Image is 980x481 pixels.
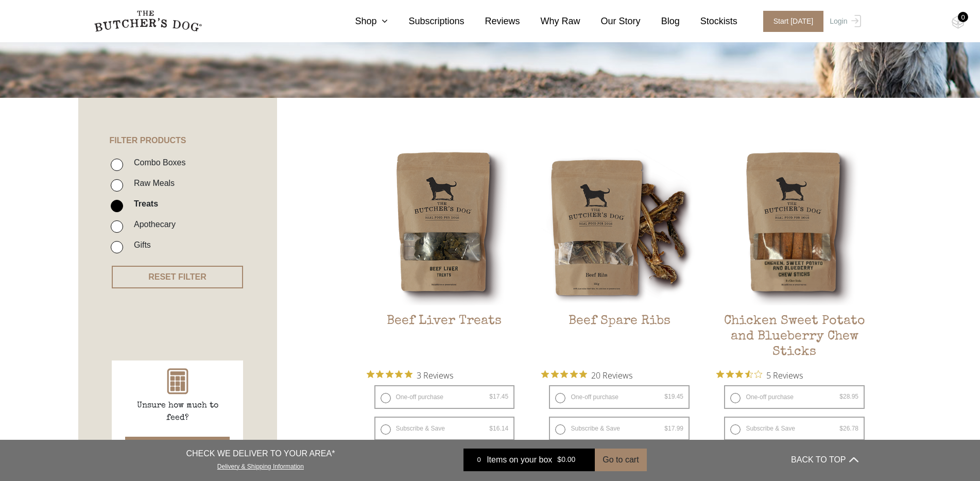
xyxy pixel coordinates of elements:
[463,449,595,471] a: 0 Items on your box $0.00
[827,11,861,32] a: Login
[367,149,523,305] img: Beef Liver Treats
[489,393,493,400] span: $
[489,425,508,432] bdi: 16.14
[541,367,632,383] button: Rated 4.9 out of 5 stars from 20 reviews. Jump to reviews.
[664,393,683,400] bdi: 19.45
[753,11,828,32] a: Start [DATE]
[591,367,632,383] span: 20 Reviews
[367,149,523,362] a: Beef Liver TreatsBeef Liver Treats
[839,393,858,400] bdi: 28.95
[664,425,668,432] span: $
[465,14,520,28] a: Reviews
[489,393,508,400] bdi: 17.45
[129,156,186,169] label: Combo Boxes
[471,455,487,465] div: 0
[716,149,872,305] img: Chicken Sweet Potato and Blueberry Chew Sticks
[549,417,690,440] label: Subscribe & Save
[952,15,965,29] img: TBD_Cart-Empty.png
[664,425,683,432] bdi: 17.99
[367,367,453,383] button: Rated 5 out of 5 stars from 3 reviews. Jump to reviews.
[417,367,453,383] span: 3 Reviews
[549,385,690,409] label: One-off purchase
[388,14,464,28] a: Subscriptions
[520,14,580,28] a: Why Raw
[595,449,646,471] button: Go to cart
[716,314,872,362] h2: Chicken Sweet Potato and Blueberry Chew Sticks
[129,217,176,231] label: Apothecary
[489,425,493,432] span: $
[839,393,843,400] span: $
[724,385,865,409] label: One-off purchase
[78,98,277,145] h4: FILTER PRODUCTS
[217,460,304,470] a: Delivery & Shipping Information
[541,314,697,362] h2: Beef Spare Ribs
[374,417,515,440] label: Subscribe & Save
[367,314,523,362] h2: Beef Liver Treats
[126,400,229,424] p: Unsure how much to feed?
[724,417,865,440] label: Subscribe & Save
[791,448,858,472] button: BACK TO TOP
[334,14,388,28] a: Shop
[129,176,175,190] label: Raw Meals
[680,14,737,28] a: Stockists
[580,14,641,28] a: Our Story
[541,149,697,305] img: Beef Spare Ribs
[716,149,872,362] a: Chicken Sweet Potato and Blueberry Chew SticksChicken Sweet Potato and Blueberry Chew Sticks
[129,197,158,211] label: Treats
[487,454,552,466] span: Items on your box
[125,437,230,459] button: Food Calculator
[557,456,575,464] bdi: 0.00
[112,266,243,288] button: RESET FILTER
[839,425,858,432] bdi: 26.78
[186,448,335,460] p: CHECK WE DELIVER TO YOUR AREA*
[716,367,803,383] button: Rated 3.4 out of 5 stars from 5 reviews. Jump to reviews.
[766,367,803,383] span: 5 Reviews
[958,12,968,22] div: 0
[129,238,151,252] label: Gifts
[374,385,515,409] label: One-off purchase
[839,425,843,432] span: $
[664,393,668,400] span: $
[557,456,561,464] span: $
[641,14,680,28] a: Blog
[763,11,824,32] span: Start [DATE]
[541,149,697,362] a: Beef Spare RibsBeef Spare Ribs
